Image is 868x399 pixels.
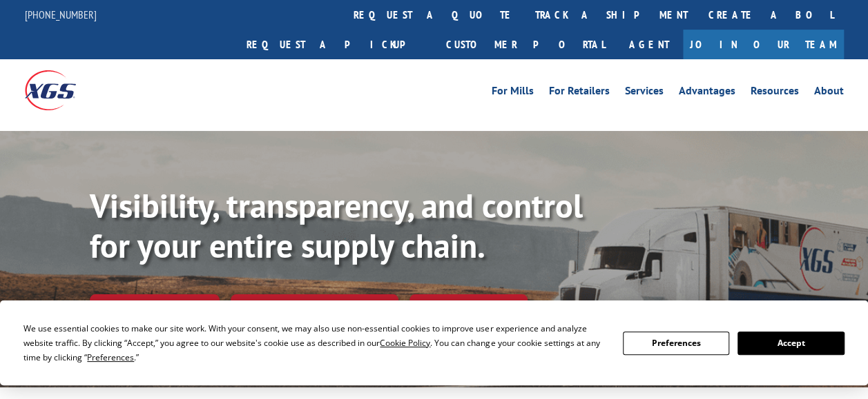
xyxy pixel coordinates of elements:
a: Request a pickup [236,30,436,59]
span: Cookie Policy [380,337,430,349]
div: We use essential cookies to make our site work. With your consent, we may also use non-essential ... [23,321,606,365]
button: Accept [737,331,844,355]
a: Advantages [679,85,735,101]
b: Visibility, transparency, and control for your entire supply chain. [90,184,583,267]
span: Preferences [87,351,134,363]
a: Services [625,85,664,101]
a: [PHONE_NUMBER] [25,8,97,21]
a: About [814,85,844,101]
a: Track shipment [90,294,220,323]
a: Calculate transit time [231,294,398,324]
a: XGS ASSISTANT [409,294,528,324]
a: Resources [751,85,799,101]
a: Join Our Team [683,30,844,59]
a: For Mills [492,85,534,101]
a: Customer Portal [436,30,615,59]
a: For Retailers [549,85,610,101]
button: Preferences [623,331,729,355]
a: Agent [615,30,683,59]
